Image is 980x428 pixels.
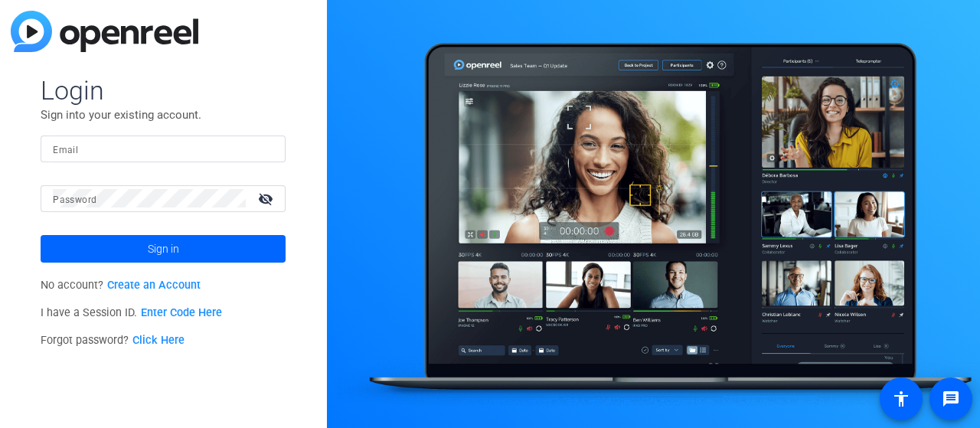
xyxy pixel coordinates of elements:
span: Forgot password? [41,334,185,347]
span: I have a Session ID. [41,306,222,319]
p: Sign into your existing account. [41,106,286,123]
mat-label: Password [53,194,96,205]
mat-icon: visibility_off [249,188,286,210]
a: Enter Code Here [141,306,222,319]
mat-label: Email [53,145,78,155]
mat-icon: message [942,390,960,408]
button: Sign in [41,235,286,263]
img: blue-gradient.svg [11,11,198,52]
a: Create an Account [107,279,201,292]
mat-icon: accessibility [892,390,910,408]
a: Click Here [132,334,185,347]
input: Enter Email Address [53,139,273,158]
span: No account? [41,279,201,292]
span: Sign in [148,230,179,268]
span: Login [41,74,286,106]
